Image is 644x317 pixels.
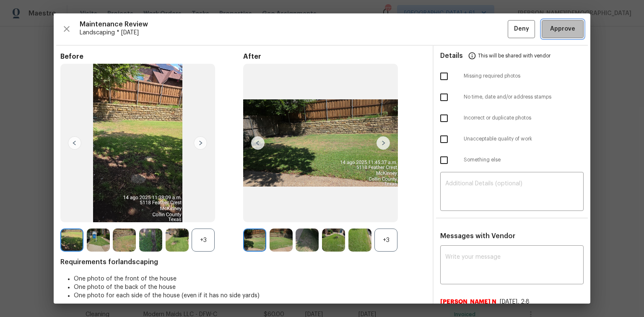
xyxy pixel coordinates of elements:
[74,291,426,300] li: One photo for each side of the house (even if it has no side yards)
[192,229,215,252] div: +3
[60,52,243,61] span: Before
[434,87,590,108] div: No time, date and/or address stamps
[377,136,390,150] img: right-chevron-button-url
[374,229,397,252] div: +3
[464,156,584,164] span: Something else
[440,298,496,306] span: [PERSON_NAME] N
[194,136,207,150] img: right-chevron-button-url
[464,114,584,122] span: Incorrect or duplicate photos
[434,66,590,87] div: Missing required photos
[500,299,530,305] span: [DATE], 2:8
[478,46,551,66] span: This will be shared with vendor
[464,94,584,101] span: No time, date and/or address stamps
[550,24,575,34] span: Approve
[434,150,590,171] div: Something else
[74,283,426,291] li: One photo of the back of the house
[251,136,265,150] img: left-chevron-button-url
[80,20,508,29] span: Maintenance Review
[434,108,590,129] div: Incorrect or duplicate photos
[80,29,508,37] span: Landscaping * [DATE]
[243,52,426,61] span: After
[542,20,584,38] button: Approve
[514,24,529,34] span: Deny
[440,46,463,66] span: Details
[440,233,515,239] span: Messages with Vendor
[464,135,584,143] span: Unacceptable quality of work
[508,20,535,38] button: Deny
[434,129,590,150] div: Unacceptable quality of work
[60,258,426,266] span: Requirements for landscaping
[74,275,426,283] li: One photo of the front of the house
[68,136,81,150] img: left-chevron-button-url
[464,73,584,80] span: Missing required photos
